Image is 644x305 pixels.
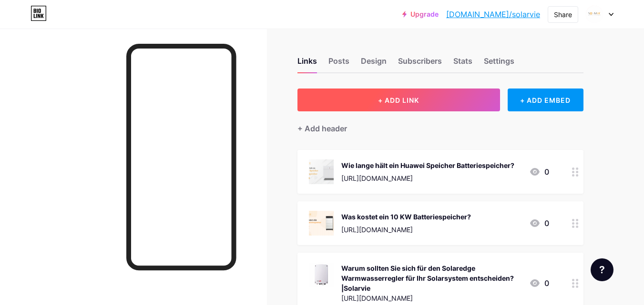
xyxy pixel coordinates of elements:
div: 0 [529,217,549,229]
img: solarvie [585,5,603,23]
div: [URL][DOMAIN_NAME] [341,173,514,183]
img: Wie lange hält ein Huawei Speicher Batteriespeicher? [309,159,334,184]
div: [URL][DOMAIN_NAME] [341,225,471,235]
div: Stats [453,55,472,72]
div: Warum sollten Sie sich für den Solaredge Warmwasserregler für Ihr Solarsystem entscheiden?|Solarvie [341,263,521,293]
div: Wie lange hält ein Huawei Speicher Batteriespeicher? [341,160,514,170]
div: Posts [328,55,349,72]
div: Subscribers [398,55,442,72]
div: Design [361,55,387,72]
img: Warum sollten Sie sich für den Solaredge Warmwasserregler für Ihr Solarsystem entscheiden?|Solarvie [309,262,334,287]
div: Was kostet ein 10 KW Batteriespeicher? [341,212,471,222]
div: Settings [484,55,514,72]
div: + ADD EMBED [508,89,583,111]
a: Upgrade [402,10,439,18]
div: [URL][DOMAIN_NAME] [341,293,521,303]
img: Was kostet ein 10 KW Batteriespeicher? [309,211,334,236]
span: + ADD LINK [378,96,419,104]
div: 0 [529,277,549,289]
button: + ADD LINK [297,89,500,111]
div: + Add header [297,123,347,134]
a: [DOMAIN_NAME]/solarvie [446,9,540,20]
div: Share [554,10,572,20]
div: Links [297,55,317,72]
div: 0 [529,166,549,177]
